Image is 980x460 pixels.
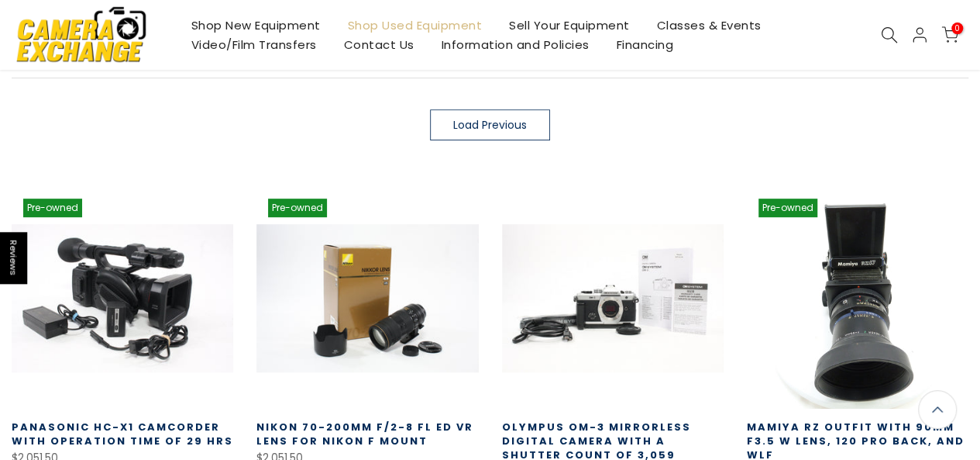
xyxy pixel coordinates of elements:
a: Video/Film Transfers [177,35,330,54]
a: Sell Your Equipment [496,16,644,35]
a: Shop New Equipment [177,16,334,35]
a: Contact Us [330,35,428,54]
a: Information and Policies [428,35,603,54]
span: 0 [951,22,963,34]
a: Load Previous [430,109,550,140]
a: 0 [941,26,958,43]
a: Financing [603,35,687,54]
a: Nikon 70-200mm f/2-8 FL ED VR Lens for Nikon F Mount [256,420,473,448]
a: Back to the top [918,390,957,429]
span: Load Previous [453,119,527,130]
a: Panasonic HC-X1 Camcorder with Operation Time of 29 hrs [12,420,233,448]
a: Shop Used Equipment [334,16,496,35]
a: Classes & Events [643,16,775,35]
